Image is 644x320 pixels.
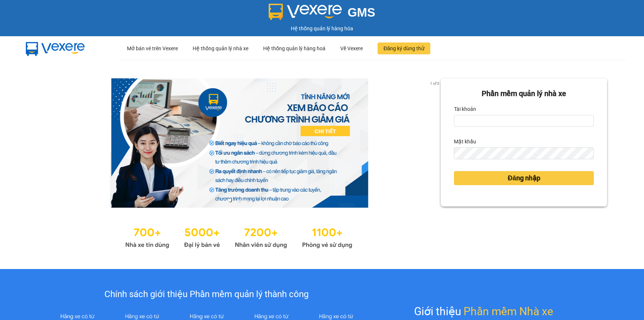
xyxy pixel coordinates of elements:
div: Mở bán vé trên Vexere [127,37,178,60]
span: Đăng ký dùng thử [383,44,424,52]
li: slide item 3 [246,199,249,202]
label: Mật khẩu [454,136,476,147]
div: Hệ thống quản lý nhà xe [193,37,248,60]
div: Phần mềm quản lý nhà xe [454,88,594,99]
input: Tài khoản [454,115,594,127]
div: Hệ thống quản lý hàng hoá [263,37,326,60]
label: Tài khoản [454,103,476,115]
div: Chính sách giới thiệu Phần mềm quản lý thành công [45,287,368,302]
img: mbUUG5Q.png [18,36,92,61]
div: Hệ thống quản lý hàng hóa [2,24,642,33]
a: GMS [269,11,375,17]
button: Đăng ký dùng thử [378,42,430,54]
span: Phần mềm Nhà xe [464,303,553,320]
li: slide item 2 [237,199,240,202]
img: Statistics.png [125,222,352,251]
img: logo 2 [269,4,342,20]
button: Đăng nhập [454,171,594,185]
button: next slide / item [430,78,441,208]
span: Đăng nhập [508,173,540,183]
div: Giới thiệu [414,303,553,320]
input: Mật khẩu [454,147,594,159]
span: GMS [348,6,375,19]
p: 1 of 3 [428,78,441,88]
li: slide item 1 [228,199,231,202]
div: Về Vexere [340,37,363,60]
button: previous slide / item [37,78,47,208]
